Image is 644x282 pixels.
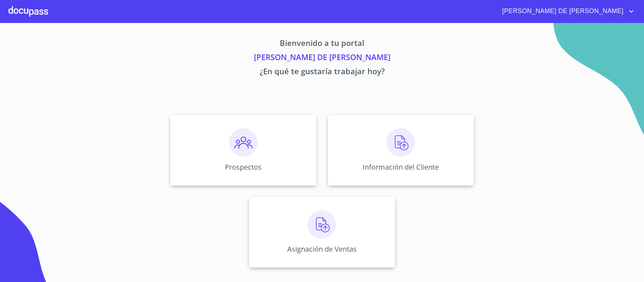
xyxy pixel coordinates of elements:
p: ¿En qué te gustaría trabajar hoy? [104,65,540,80]
p: Prospectos [225,162,262,172]
button: account of current user [497,6,636,17]
img: prospectos.png [229,128,257,157]
img: carga.png [308,210,336,239]
p: Bienvenido a tu portal [104,37,540,51]
p: [PERSON_NAME] DE [PERSON_NAME] [104,51,540,65]
span: [PERSON_NAME] DE [PERSON_NAME] [497,6,627,17]
p: Información del Cliente [362,162,439,172]
img: carga.png [387,128,415,157]
p: Asignación de Ventas [287,244,357,254]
